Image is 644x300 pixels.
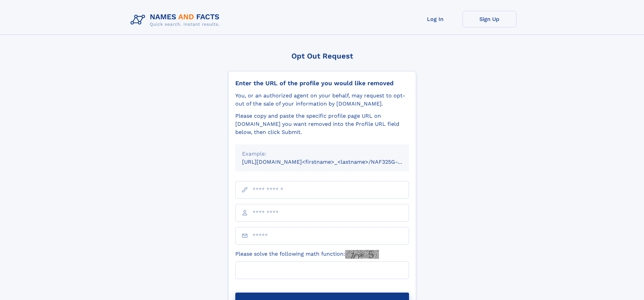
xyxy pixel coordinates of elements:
[235,112,409,136] div: Please copy and paste the specific profile page URL on [DOMAIN_NAME] you want removed into the Pr...
[235,250,379,259] label: Please solve the following math function:
[235,92,409,108] div: You, or an authorized agent on your behalf, may request to opt-out of the sale of your informatio...
[242,159,422,165] small: [URL][DOMAIN_NAME]<firstname>_<lastname>/NAF325G-xxxxxxxx
[462,11,517,27] a: Sign Up
[408,11,462,27] a: Log In
[128,11,225,29] img: Logo Names and Facts
[228,52,416,60] div: Opt Out Request
[242,150,402,158] div: Example:
[235,79,409,87] div: Enter the URL of the profile you would like removed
